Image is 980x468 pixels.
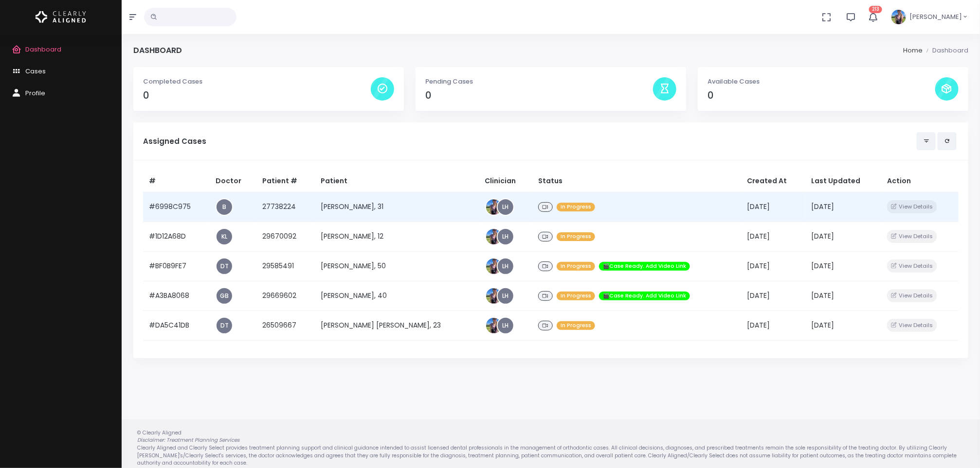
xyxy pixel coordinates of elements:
[217,318,232,333] a: DT
[217,199,232,215] a: B
[747,261,770,271] span: [DATE]
[25,88,45,98] span: Profile
[557,203,595,212] span: In Progress
[887,230,937,243] button: View Details
[315,251,479,281] td: [PERSON_NAME], 50
[903,46,923,55] li: Home
[143,77,371,87] p: Completed Cases
[127,429,974,467] div: © Clearly Aligned Clearly Aligned and Clearly Select provides treatment planning support and clin...
[741,170,805,192] th: Created At
[811,231,834,241] span: [DATE]
[256,192,315,222] td: 27738224
[498,288,513,304] a: LH
[217,229,232,244] a: KL
[532,170,741,192] th: Status
[887,200,937,213] button: View Details
[887,289,937,302] button: View Details
[498,199,513,215] a: LH
[217,259,232,274] a: DT
[557,232,595,242] span: In Progress
[708,90,935,101] h4: 0
[256,251,315,281] td: 29585491
[315,311,479,340] td: [PERSON_NAME] [PERSON_NAME], 23
[143,281,210,311] td: #A3BA8068
[256,170,315,192] th: Patient #
[425,90,653,101] h4: 0
[923,46,968,55] li: Dashboard
[256,281,315,311] td: 29669602
[811,261,834,271] span: [DATE]
[498,318,513,333] a: LH
[210,170,256,192] th: Doctor
[887,260,937,273] button: View Details
[315,170,479,192] th: Patient
[557,321,595,330] span: In Progress
[143,251,210,281] td: #BF0B9FE7
[137,436,239,444] em: Disclaimer: Treatment Planning Services
[143,137,917,146] h5: Assigned Cases
[133,46,182,55] h4: Dashboard
[805,170,881,192] th: Last Updated
[747,291,770,300] span: [DATE]
[256,222,315,251] td: 29670092
[479,170,533,192] th: Clinician
[315,192,479,222] td: [PERSON_NAME], 31
[747,320,770,330] span: [DATE]
[143,170,210,192] th: #
[143,90,371,101] h4: 0
[599,292,690,301] span: 🎬Case Ready. Add Video Link
[811,291,834,300] span: [DATE]
[425,77,653,87] p: Pending Cases
[747,231,770,241] span: [DATE]
[599,262,690,271] span: 🎬Case Ready. Add Video Link
[881,170,959,192] th: Action
[217,288,232,304] a: GB
[143,222,210,251] td: #1D12A68D
[890,8,907,26] img: Header Avatar
[887,319,937,332] button: View Details
[708,77,935,87] p: Available Cases
[557,292,595,301] span: In Progress
[25,45,61,54] span: Dashboard
[811,320,834,330] span: [DATE]
[498,259,513,274] a: LH
[143,192,210,222] td: #6998C975
[36,7,86,27] img: Logo Horizontal
[909,12,962,22] span: [PERSON_NAME]
[557,262,595,271] span: In Progress
[315,281,479,311] td: [PERSON_NAME], 40
[315,222,479,251] td: [PERSON_NAME], 12
[25,67,46,76] span: Cases
[143,311,210,340] td: #DA5C41DB
[811,202,834,211] span: [DATE]
[869,6,882,13] span: 213
[256,311,315,340] td: 26509667
[747,202,770,211] span: [DATE]
[498,229,513,244] a: LH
